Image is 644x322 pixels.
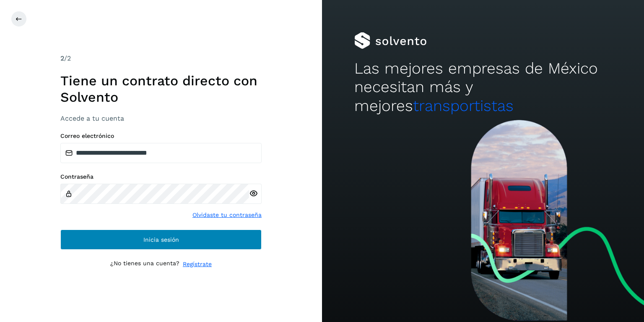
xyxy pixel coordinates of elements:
[60,173,262,180] label: Contraseña
[183,260,212,269] a: Regístrate
[192,211,262,219] a: Olvidaste tu contraseña
[60,132,262,140] label: Correo electrónico
[413,97,514,115] span: transportistas
[354,59,612,115] h2: Las mejores empresas de México necesitan más y mejores
[60,230,262,250] button: Inicia sesión
[60,54,64,62] span: 2
[60,114,262,122] h3: Accede a tu cuenta
[110,260,179,269] p: ¿No tienes una cuenta?
[60,73,262,105] h1: Tiene un contrato directo con Solvento
[60,53,262,63] div: /2
[143,237,179,243] span: Inicia sesión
